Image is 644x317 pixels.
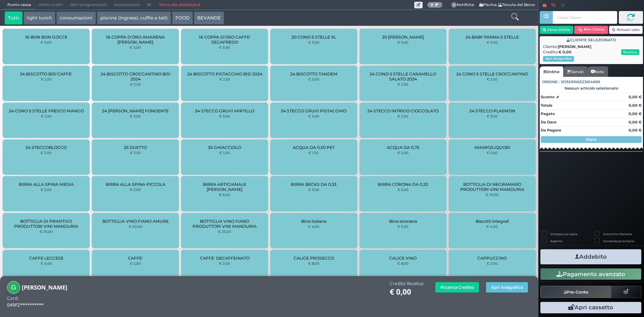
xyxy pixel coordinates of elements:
strong: 0,00 € [629,120,642,124]
button: Addebito [540,249,641,264]
strong: 0,00 € [629,103,642,108]
span: CAFFE' [128,256,143,261]
span: BIRRA ALLA SPINA PICCOLA [106,182,165,187]
span: Ordine : [542,79,560,85]
small: € 3,00 [487,40,498,44]
span: CALICE VINO [389,256,417,261]
strong: 0,00 € [629,128,642,133]
span: 101359106323614699 [561,79,600,85]
button: Ricarica [621,49,639,55]
div: Credito: [543,49,639,55]
span: 24 STECCOBLOCCO [25,145,67,150]
button: Apri Anagrafica [486,282,528,293]
small: € 25,00 [486,193,499,197]
strong: Pagato [541,111,555,116]
span: 24 [PERSON_NAME] FONDENTE [102,108,169,113]
small: € 3,00 [308,114,319,118]
small: € 2,50 [41,77,52,81]
span: Birra straniera [389,219,417,224]
small: € 3,00 [130,188,141,192]
span: 0 [451,2,457,8]
label: Stampa una copia [550,232,577,236]
button: Apri Anagrafica [543,56,574,62]
span: Impostazioni [111,0,143,10]
span: 24 BABY PANNA 5 STELLE [466,35,519,40]
span: CALICE PROSECCO [293,256,334,261]
span: 16 COPPA D'ORO AMARENA [PERSON_NAME] [98,35,173,45]
h4: Card: [7,296,19,301]
span: 24 CONO 5 STELLE FRESCO MANGO [9,108,84,113]
button: consumazioni [56,11,96,25]
small: € 8,00 [308,261,319,265]
button: Apri cassetto [540,302,641,313]
small: € 5,00 [41,188,52,192]
small: € 2,00 [219,261,230,265]
b: [PERSON_NAME] [22,283,67,291]
small: € 4,00 [308,224,319,228]
button: Ricarica Credito [435,282,479,293]
button: piscina (ingressi, cuffie e teli) [97,11,171,25]
div: Nessun articolo selezionato [540,86,643,91]
button: BEVANDE [194,11,224,25]
span: ACQUA DA 0,50 PET [293,145,335,150]
input: Codice Cliente [553,11,617,24]
small: € 3,00 [487,114,498,118]
small: € 3,00 [130,45,141,49]
small: € 3,00 [397,40,409,44]
span: BIRRA ALLA SPINA MEDIA [19,182,74,187]
span: 24 CONO 5 STELLE CROCCANTINO [456,71,528,76]
button: Rimuovi tutto [609,26,643,34]
small: € 2,50 [219,77,230,81]
span: CAPPUCCINO [477,256,507,261]
button: Pre-Conto [540,286,611,298]
span: 24 STECCO GRUVI MIRTILLO [195,108,254,113]
small: € 3,00 [130,114,141,118]
a: Note [587,66,608,77]
small: € 3,00 [487,261,498,265]
button: Rim. Cliente [574,26,608,34]
span: BIRRA ARTIGIANALE [PERSON_NAME] [187,182,262,192]
span: CAFFE' DECAFFEINATO [200,256,250,261]
small: € 3,00 [41,40,52,44]
span: Ultimi ordini [35,0,66,10]
a: Servizi [563,66,587,77]
small: € 3,00 [308,40,319,44]
strong: 0,00 € [629,95,642,99]
small: € 2,50 [397,82,408,86]
a: Torna alla dashboard [155,0,204,10]
button: Cerca Cliente [540,26,574,34]
span: 24 CONO 5 STELLE CARAMELLO SALATO 2024 [365,71,441,82]
small: € 4,00 [486,224,498,228]
b: 0 [431,2,433,7]
button: Pagamento avanzato [540,268,641,280]
span: 20 [PERSON_NAME] [382,35,424,40]
small: € 2,50 [130,151,141,155]
label: Scontrino Parlante [603,232,632,236]
strong: Segue [586,137,597,142]
small: € 8,00 [397,261,409,265]
span: BIRRA CORONA DA 0,33 [378,182,428,187]
span: BIRRA BECKS DA 0,33 [291,182,336,187]
span: 24 BISCOTTO BIS! CAFFE' [20,71,72,76]
span: 16 COPPA D'ORO CAFFE' SEGAFREDO [187,35,262,45]
small: € 25,00 [40,229,53,233]
small: € 3,00 [41,151,52,155]
small: € 2,00 [130,261,141,265]
img: Guarini [7,281,20,294]
span: Ritiri programmati [66,0,110,10]
button: light lunch [23,11,55,25]
span: 24 BISCOTTO CROCCANTINO BIS! 2024 [98,71,173,82]
small: € 4,00 [41,261,52,265]
small: € 5,00 [308,188,319,192]
span: BOTTIGLIA VINO FIANO PRODUTTORI VINI MANDURIA [187,219,262,229]
span: ACQUA DA 0,75 [387,145,419,150]
span: BOTTIGLIA DI NEGRAMARO PRODUTTORI VINI MANDURIA [454,182,530,192]
small: € 2,50 [130,82,141,86]
small: € 2,00 [397,151,409,155]
small: € 3,00 [219,45,230,49]
span: 24 BISCOTTO PISTACCHIO BIS! 2024 [187,71,262,76]
h4: Credito Residuo: [390,281,425,286]
span: 24 STECCO GRUVI PISTACCHIO [281,108,346,113]
small: € 20,00 [129,224,142,228]
span: CLIENTE SELEZIONATO [567,37,616,43]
